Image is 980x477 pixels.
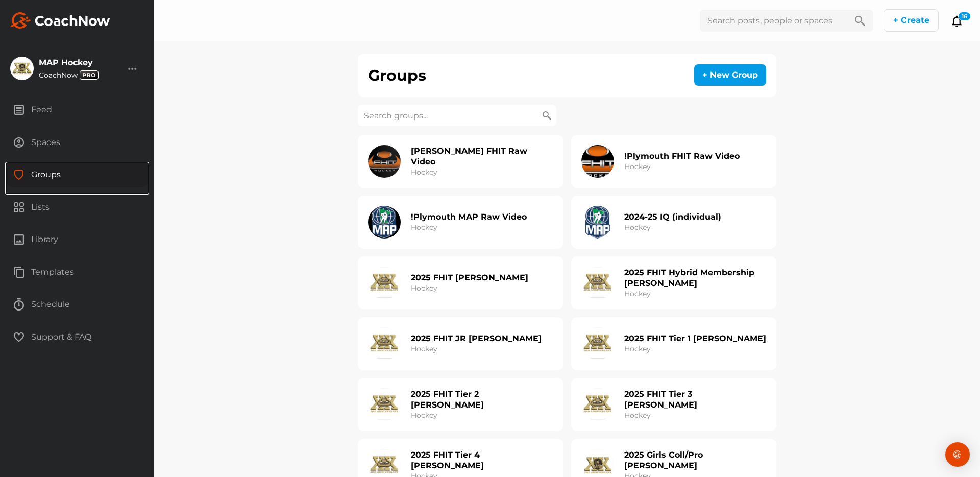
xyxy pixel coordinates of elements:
[358,256,563,309] a: icon2025 FHIT [PERSON_NAME]Hockey
[11,57,33,80] img: square_767b274cfd30761d7a7d28a6d246d013.jpg
[624,344,651,354] h3: Hockey
[358,135,563,188] a: icon[PERSON_NAME] FHIT Raw VideoHockey
[624,289,651,299] h3: Hockey
[581,267,614,299] img: icon
[571,135,777,188] a: icon!Plymouth FHIT Raw VideoHockey
[10,12,110,29] img: svg+xml;base64,PHN2ZyB3aWR0aD0iMTk2IiBoZWlnaHQ9IjMyIiB2aWV3Qm94PSIwIDAgMTk2IDMyIiBmaWxsPSJub25lIi...
[694,64,766,86] button: + New Group
[358,378,563,431] react-content-card: team.name
[5,227,149,259] a: Library
[358,196,563,249] react-content-card: team.name
[411,449,553,471] h2: 2025 FHIT Tier 4 [PERSON_NAME]
[358,135,563,188] react-content-card: team.name
[358,196,563,249] a: icon!Plymouth MAP Raw VideoHockey
[624,222,651,233] h3: Hockey
[368,388,401,421] img: icon
[368,206,401,238] img: icon
[581,206,614,238] img: icon
[411,167,437,178] h3: Hockey
[80,70,99,80] img: svg+xml;base64,PHN2ZyB3aWR0aD0iMzciIGhlaWdodD0iMTgiIHZpZXdCb3g9IjAgMCAzNyAxOCIgZmlsbD0ibm9uZSIgeG...
[571,135,777,188] react-content-card: team.name
[624,211,721,222] h2: 2024-25 IQ (individual)
[411,283,437,294] h3: Hockey
[358,256,563,309] react-content-card: team.name
[368,145,401,178] img: icon
[5,130,149,162] a: Spaces
[624,267,767,289] h2: 2025 FHIT Hybrid Membership [PERSON_NAME]
[571,196,777,249] a: icon2024-25 IQ (individual)Hockey
[6,97,149,123] div: Feed
[571,378,777,431] a: icon2025 FHIT Tier 3 [PERSON_NAME]Hockey
[411,211,527,222] h2: !Plymouth MAP Raw Video
[624,389,767,410] h2: 2025 FHIT Tier 3 [PERSON_NAME]
[624,161,651,172] h3: Hockey
[5,324,149,357] a: Support & FAQ
[6,162,149,187] div: Groups
[39,59,99,67] div: MAP Hockey
[571,256,777,309] react-content-card: team.name
[6,130,149,155] div: Spaces
[700,10,847,32] input: Search posts, people or spaces
[39,70,99,80] div: CoachNow
[5,97,149,130] a: Feed
[411,333,542,344] h2: 2025 FHIT JR [PERSON_NAME]
[411,389,553,410] h2: 2025 FHIT Tier 2 [PERSON_NAME]
[624,333,766,344] h2: 2025 FHIT Tier 1 [PERSON_NAME]
[571,378,777,431] react-content-card: team.name
[358,317,563,370] react-content-card: team.name
[358,378,563,431] a: icon2025 FHIT Tier 2 [PERSON_NAME]Hockey
[624,410,651,421] h3: Hockey
[368,327,401,360] img: icon
[951,15,963,28] button: 16
[411,146,553,167] h2: [PERSON_NAME] FHIT Raw Video
[5,259,149,292] a: Templates
[368,267,401,299] img: icon
[571,317,777,370] a: icon2025 FHIT Tier 1 [PERSON_NAME]Hockey
[6,195,149,220] div: Lists
[6,227,149,252] div: Library
[358,105,556,126] input: Search groups...
[6,292,149,317] div: Schedule
[411,222,437,233] h3: Hockey
[581,388,614,421] img: icon
[6,324,149,350] div: Support & FAQ
[581,327,614,360] img: icon
[5,162,149,195] a: Groups
[884,9,939,32] button: + Create
[358,317,563,370] a: icon2025 FHIT JR [PERSON_NAME]Hockey
[571,317,777,370] react-content-card: team.name
[368,64,426,87] h1: Groups
[958,12,971,21] div: 16
[571,196,777,249] react-content-card: team.name
[945,442,970,467] div: Open Intercom Messenger
[5,195,149,227] a: Lists
[624,449,767,471] h2: 2025 Girls Coll/Pro [PERSON_NAME]
[411,272,528,283] h2: 2025 FHIT [PERSON_NAME]
[624,151,740,161] h2: !Plymouth FHIT Raw Video
[411,344,437,354] h3: Hockey
[411,410,437,421] h3: Hockey
[571,256,777,309] a: icon2025 FHIT Hybrid Membership [PERSON_NAME]Hockey
[5,292,149,324] a: Schedule
[6,259,149,285] div: Templates
[581,145,614,178] img: icon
